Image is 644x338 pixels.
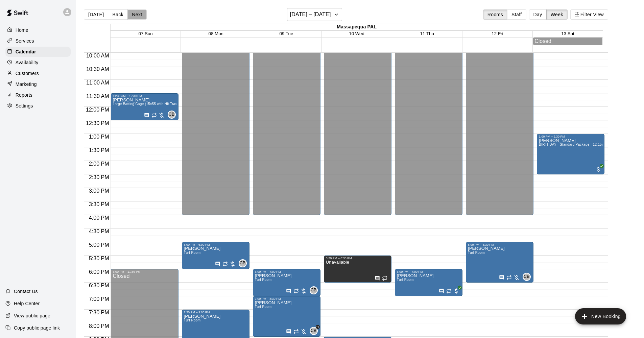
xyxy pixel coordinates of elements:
button: Next [127,9,146,20]
div: 6:00 PM – 7:00 PM: Turf Room [395,269,462,296]
span: 5:00 PM [87,242,111,248]
div: Closed [534,38,601,44]
span: CB [311,287,316,294]
svg: Has notes [439,288,444,294]
span: CB [311,328,316,334]
p: Copy public page link [14,324,60,331]
button: 12 Fri [492,31,503,36]
button: [DATE] [84,9,108,20]
span: 7:30 PM [87,310,111,315]
span: Chris Brooks [525,273,531,281]
div: 5:00 PM – 6:00 PM [184,243,247,246]
span: 1:00 PM [87,134,111,140]
p: Reports [16,92,32,98]
div: 6:00 PM – 11:59 PM [113,270,176,273]
p: Services [16,38,34,44]
div: Settings [5,101,71,111]
svg: Has notes [499,275,504,280]
span: Recurring event [506,275,512,280]
svg: Has notes [286,288,291,294]
p: Availability [16,59,39,66]
button: 11 Thu [420,31,434,36]
div: Chris Brooks [523,273,531,281]
p: Contact Us [14,288,38,295]
span: Chris Brooks & 1 other [312,327,318,335]
span: 4:30 PM [87,228,111,234]
div: 5:00 PM – 6:30 PM: Turf Room [466,242,533,283]
div: 1:00 PM – 2:30 PM: Jackson Muhlithaler [537,134,604,174]
h6: [DATE] – [DATE] [290,10,331,19]
span: Chris Brooks [312,286,318,294]
span: 3:00 PM [87,188,111,194]
button: 10 Wed [349,31,364,36]
span: 8:00 PM [87,323,111,329]
a: Marketing [5,79,71,89]
div: 7:00 PM – 8:30 PM: Turf Room [253,296,320,337]
button: 08 Mon [209,31,223,36]
div: 5:30 PM – 6:30 PM [326,257,389,260]
span: 3:30 PM [87,201,111,207]
div: 11:30 AM – 12:30 PM [113,94,176,98]
span: Recurring event [382,275,387,281]
svg: Has notes [286,329,291,334]
span: 6:00 PM [87,269,111,275]
p: Marketing [16,81,37,88]
div: 6:00 PM – 7:00 PM: Turf Room [253,269,320,296]
div: 11:30 AM – 12:30 PM: Large Batting Cage (15x55 with Hit Trax) [111,93,178,120]
svg: Has notes [375,275,380,281]
span: CB [524,273,529,280]
button: 07 Sun [139,31,153,36]
a: Reports [5,90,71,100]
span: Turf Room [255,305,272,309]
a: Customers [5,68,71,78]
span: 10:00 AM [85,53,111,58]
button: 09 Tue [280,31,293,36]
a: Home [5,25,71,35]
span: Recurring event [446,288,452,294]
p: Calendar [16,48,36,55]
div: Chris Brooks [310,286,318,294]
button: add [575,308,626,324]
span: All customers have paid [453,288,460,294]
span: Chris Brooks [241,259,247,267]
div: Massapequa PAL [111,24,603,30]
span: 1:30 PM [87,147,111,153]
span: 2:30 PM [87,174,111,180]
div: 1:00 PM – 2:30 PM [539,135,602,138]
div: 5:00 PM – 6:00 PM: Turf Room [182,242,249,269]
button: 13 Sat [561,31,574,36]
div: 5:00 PM – 6:30 PM [468,243,531,246]
span: Recurring event [222,261,228,267]
span: 4:00 PM [87,215,111,221]
p: Customers [16,70,39,77]
p: Help Center [14,300,40,307]
p: Home [16,27,28,33]
div: 6:00 PM – 7:00 PM [397,270,460,273]
div: Chris Brooks [310,327,318,335]
span: CB [169,111,174,118]
a: Calendar [5,47,71,57]
span: Turf Room [255,278,272,282]
span: +1 [316,325,320,329]
span: Turf Room [184,251,201,255]
span: Recurring event [151,113,157,118]
div: 7:00 PM – 8:30 PM [255,297,318,300]
p: View public page [14,312,50,319]
a: Availability [5,57,71,68]
svg: Has notes [144,113,149,118]
span: 12:30 PM [84,120,111,126]
button: Filter View [570,9,608,20]
button: Staff [507,9,526,20]
a: Services [5,36,71,46]
span: Large Batting Cage (15x55 with Hit Trax) [113,102,178,106]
